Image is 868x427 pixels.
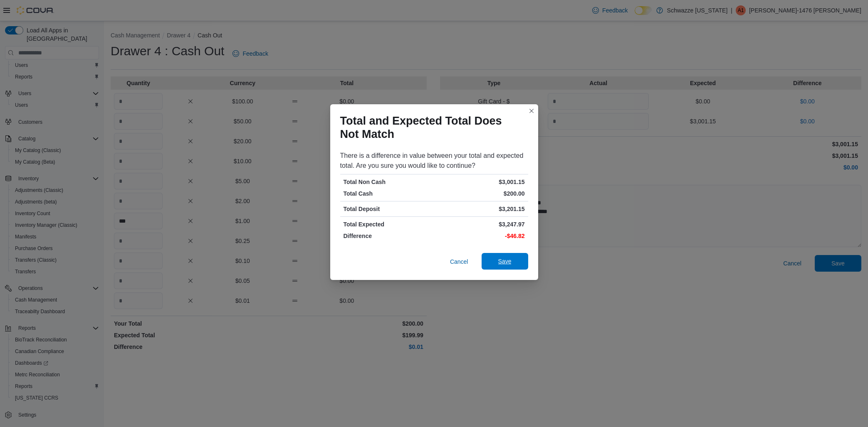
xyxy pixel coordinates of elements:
[436,189,525,198] p: $200.00
[436,232,525,240] p: -$46.82
[344,205,433,213] p: Total Deposit
[344,189,433,198] p: Total Cash
[447,253,472,270] button: Cancel
[344,178,433,186] p: Total Non Cash
[498,257,512,265] span: Save
[482,253,528,270] button: Save
[340,114,522,141] h1: Total and Expected Total Does Not Match
[436,178,525,186] p: $3,001.15
[527,106,537,116] button: Closes this modal window
[436,220,525,228] p: $3,247.97
[436,205,525,213] p: $3,201.15
[340,151,528,171] div: There is a difference in value between your total and expected total. Are you sure you would like...
[344,220,433,228] p: Total Expected
[344,232,433,240] p: Difference
[450,258,468,266] span: Cancel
